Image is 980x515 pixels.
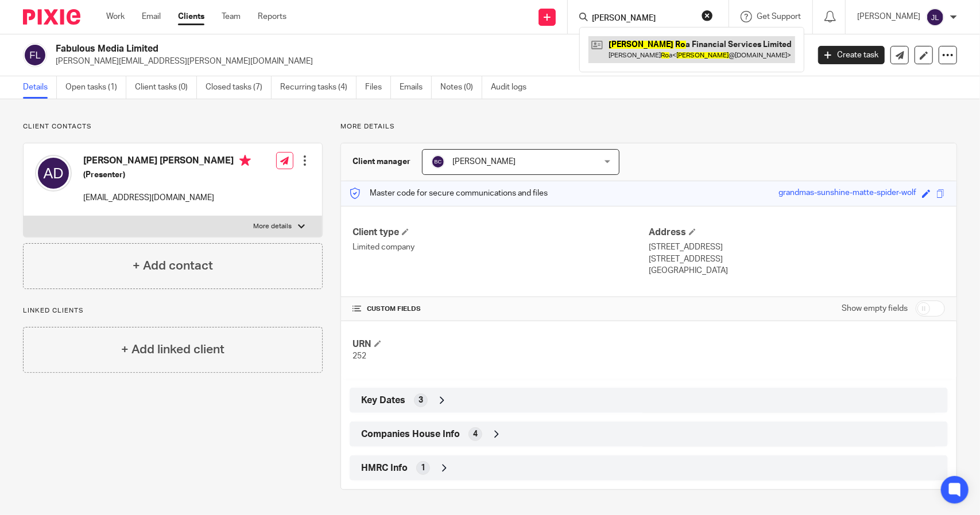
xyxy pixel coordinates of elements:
[361,395,405,407] span: Key Dates
[926,8,944,26] img: svg%3E
[23,122,323,131] p: Client contacts
[649,227,945,239] h4: Address
[133,257,213,275] h4: + Add contact
[83,155,251,169] h4: [PERSON_NAME] [PERSON_NAME]
[361,428,460,440] span: Companies House Info
[440,76,482,99] a: Notes (0)
[142,11,161,22] a: Email
[23,306,323,315] p: Linked clients
[135,76,197,99] a: Client tasks (0)
[121,341,224,358] h4: + Add linked client
[857,11,920,22] p: [PERSON_NAME]
[591,14,694,24] input: Search
[258,11,286,22] a: Reports
[23,76,57,99] a: Details
[431,155,445,169] img: svg%3E
[254,222,292,231] p: More details
[421,462,425,474] span: 1
[491,76,535,99] a: Audit logs
[340,122,957,131] p: More details
[649,253,945,265] p: [STREET_ADDRESS]
[280,76,357,99] a: Recurring tasks (4)
[365,76,391,99] a: Files
[65,76,126,99] a: Open tasks (1)
[400,76,432,99] a: Emails
[419,395,423,406] span: 3
[361,462,408,474] span: HMRC Info
[353,338,649,350] h4: URN
[350,188,548,199] p: Master code for secure communications and files
[56,43,652,55] h2: Fabulous Media Limited
[452,158,516,166] span: [PERSON_NAME]
[649,241,945,253] p: [STREET_ADDRESS]
[757,13,801,21] span: Get Support
[239,155,251,166] i: Primary
[842,303,908,314] label: Show empty fields
[353,227,649,239] h4: Client type
[56,56,801,67] p: [PERSON_NAME][EMAIL_ADDRESS][PERSON_NAME][DOMAIN_NAME]
[473,428,478,440] span: 4
[83,169,251,181] h5: (Presenter)
[178,11,204,22] a: Clients
[23,43,47,67] img: svg%3E
[83,192,251,204] p: [EMAIL_ADDRESS][DOMAIN_NAME]
[778,187,916,200] div: grandmas-sunshine-matte-spider-wolf
[353,241,649,253] p: Limited company
[206,76,272,99] a: Closed tasks (7)
[106,11,125,22] a: Work
[35,155,72,192] img: svg%3E
[353,305,649,314] h4: CUSTOM FIELDS
[353,156,410,167] h3: Client manager
[23,9,80,25] img: Pixie
[222,11,241,22] a: Team
[702,10,713,21] button: Clear
[649,265,945,276] p: [GEOGRAPHIC_DATA]
[818,46,885,64] a: Create task
[353,352,366,360] span: 252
